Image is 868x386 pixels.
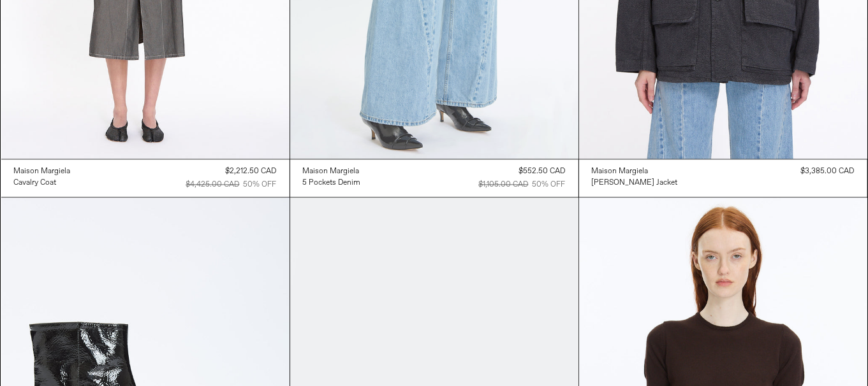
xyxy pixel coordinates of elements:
a: Maison Margiela [592,166,678,177]
div: Cavalry Coat [14,178,57,189]
div: $552.50 CAD [519,166,566,177]
a: 5 Pockets Denim [303,177,361,189]
div: $1,105.00 CAD [479,179,529,190]
div: $2,212.50 CAD [226,166,277,177]
div: $4,425.00 CAD [186,179,240,190]
div: Maison Margiela [592,166,649,177]
div: $3,385.00 CAD [801,166,855,177]
a: [PERSON_NAME] Jacket [592,177,678,189]
div: Maison Margiela [14,166,71,177]
a: Maison Margiela [303,166,361,177]
a: Cavalry Coat [14,177,71,189]
div: 50% OFF [244,179,277,190]
div: 50% OFF [533,179,566,190]
div: Maison Margiela [303,166,360,177]
a: Maison Margiela [14,166,71,177]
